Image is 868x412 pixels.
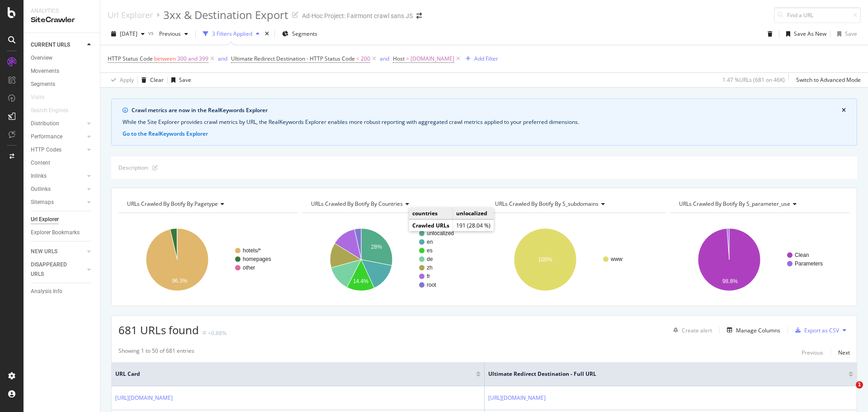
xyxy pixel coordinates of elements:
span: Host [393,55,405,62]
svg: A chart. [118,220,296,299]
div: Sitemaps [31,198,54,207]
div: NEW URLS [31,247,57,256]
span: HTTP Status Code [108,55,153,62]
div: +0.88% [208,329,226,337]
span: 300 and 399 [177,52,208,65]
span: URLs Crawled By Botify By s_subdomains [495,200,599,208]
text: Clean [795,252,809,258]
text: fr [427,273,430,279]
div: While the Site Explorer provides crawl metrics by URL, the RealKeywords Explorer enables more rob... [123,118,846,126]
button: and [380,54,389,63]
text: root [427,282,436,288]
div: Url Explorer [31,215,59,224]
div: and [218,55,227,62]
div: Visits [31,93,44,102]
a: NEW URLS [31,247,85,256]
div: Clear [150,76,164,84]
span: URLs Crawled By Botify By s_parameter_use [679,200,790,208]
h4: URLs Crawled By Botify By countries [309,197,474,211]
text: www [610,256,623,262]
img: Equal [203,331,206,334]
div: Analysis Info [31,287,62,296]
a: [URL][DOMAIN_NAME] [115,393,173,403]
button: Go to the RealKeywords Explorer [123,130,208,138]
div: A chart. [302,220,480,299]
div: Create alert [682,327,712,334]
div: DISAPPEARED URLS [31,260,76,279]
a: Overview [31,53,94,63]
span: 681 URLs found [118,322,199,337]
button: Create alert [670,323,712,337]
button: Apply [108,73,134,87]
div: and [380,55,389,62]
span: [DOMAIN_NAME] [410,52,454,65]
text: 98.8% [722,278,738,284]
a: [URL][DOMAIN_NAME] [488,393,546,403]
text: 14.4% [353,278,368,284]
a: Url Explorer [108,10,153,20]
span: URLs Crawled By Botify By pagetype [127,200,218,208]
h4: URLs Crawled By Botify By pagetype [125,197,290,211]
text: homepages [243,256,271,262]
button: close banner [840,104,848,116]
text: other [243,265,255,271]
text: 96.3% [172,278,187,284]
div: Segments [31,80,55,89]
text: de [427,256,433,262]
a: Analysis Info [31,287,94,296]
div: Manage Columns [736,327,780,334]
a: Explorer Bookmarks [31,228,94,237]
div: Add Filter [474,55,498,62]
div: 3xx & Destination Export [163,7,288,23]
span: 1 [856,381,863,388]
div: Analytics [31,7,93,15]
div: Export as CSV [804,327,839,334]
span: 2025 Oct. 8th [120,30,137,38]
a: Visits [31,93,53,102]
a: HTTP Codes [31,145,85,155]
div: 3 Filters Applied [212,30,252,38]
div: A chart. [486,220,664,299]
td: Crawled URLs [409,220,453,232]
div: A chart. [670,220,848,299]
span: 200 [361,52,370,65]
a: Content [31,158,94,168]
button: Switch to Advanced Mode [793,73,861,87]
span: URLs Crawled By Botify By countries [311,200,403,208]
button: Save [834,27,857,41]
div: Save [845,30,857,38]
button: [DATE] [108,27,148,41]
div: Crawl metrics are now in the RealKeywords Explorer [132,106,842,114]
a: Search Engines [31,106,77,115]
div: Ad-Hoc Project: Fairmont crawl sans JS [302,11,413,20]
span: = [406,55,409,62]
button: Clear [138,73,164,87]
span: URL Card [115,370,474,378]
div: times [263,29,271,38]
div: info banner [111,99,857,146]
td: 191 (28.04 %) [453,220,494,232]
div: Inlinks [31,171,47,181]
div: Performance [31,132,62,142]
a: Inlinks [31,171,85,181]
a: Movements [31,66,94,76]
button: and [218,54,227,63]
button: Save As New [783,27,826,41]
td: countries [409,208,453,219]
button: Previous [156,27,192,41]
div: Distribution [31,119,59,128]
h4: URLs Crawled By Botify By s_parameter_use [677,197,842,211]
button: Manage Columns [723,325,780,336]
div: SiteCrawler [31,15,93,25]
a: Sitemaps [31,198,85,207]
h4: URLs Crawled By Botify By s_subdomains [493,197,658,211]
div: Save [179,76,191,84]
span: between [154,55,176,62]
a: Performance [31,132,85,142]
div: Previous [802,349,823,356]
button: Previous [802,347,823,358]
span: = [356,55,359,62]
button: Add Filter [462,53,498,64]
